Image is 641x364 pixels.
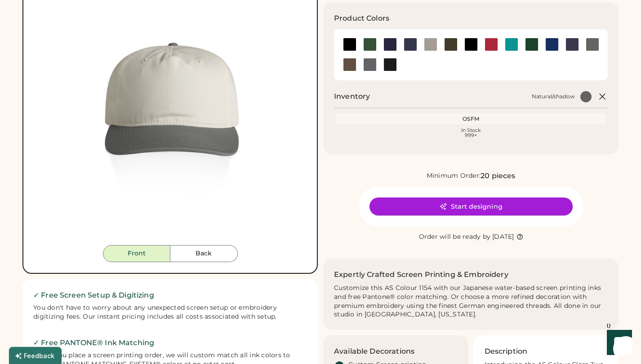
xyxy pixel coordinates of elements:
button: Back [170,245,238,262]
div: Customize this AS Colour 1154 with our Japanese water-based screen printing inks and free Pantone... [334,284,608,320]
div: Order will be ready by [419,232,491,241]
h3: Description [485,346,528,357]
h3: Product Colors [334,13,389,24]
div: OSFM [338,115,604,123]
div: Minimum Order: [427,171,481,180]
h3: Available Decorations [334,346,414,357]
button: Start designing [369,197,573,215]
div: In Stock 999+ [338,128,604,138]
h2: ✓ Free PANTONE® Ink Matching [33,338,307,348]
div: Natural/shadow [532,93,575,100]
h2: ✓ Free Screen Setup & Digitizing [33,290,307,301]
div: 20 pieces [481,171,515,181]
div: You don't have to worry about any unexpected screen setup or embroidery digitizing fees. Our inst... [33,303,307,321]
button: Front [103,245,170,262]
iframe: Front Chat [598,324,637,362]
h2: Inventory [334,91,370,102]
h2: Expertly Crafted Screen Printing & Embroidery [334,269,508,280]
div: [DATE] [492,232,514,241]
